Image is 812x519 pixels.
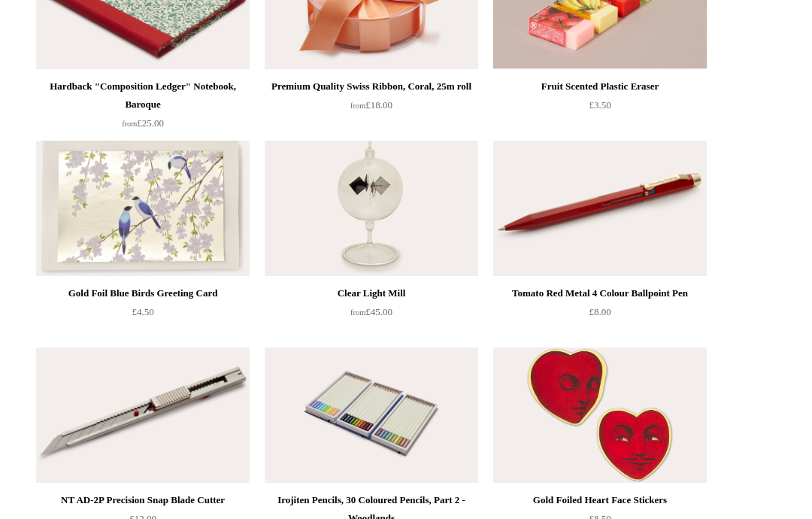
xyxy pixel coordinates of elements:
div: Fruit Scented Plastic Eraser [497,77,703,96]
a: Hardback "Composition Ledger" Notebook, Baroque from£25.00 [36,77,250,139]
a: Gold Foil Blue Birds Greeting Card £4.50 [36,284,250,346]
span: £45.00 [350,306,392,317]
img: Clear Light Mill [265,141,478,276]
a: Clear Light Mill from£45.00 [265,284,478,346]
a: Tomato Red Metal 4 Colour Ballpoint Pen Tomato Red Metal 4 Colour Ballpoint Pen [493,141,707,276]
span: £4.50 [132,306,153,317]
a: Gold Foiled Heart Face Stickers Gold Foiled Heart Face Stickers [493,348,707,483]
img: Tomato Red Metal 4 Colour Ballpoint Pen [493,141,707,276]
span: £25.00 [122,117,164,129]
div: Tomato Red Metal 4 Colour Ballpoint Pen [497,284,703,302]
div: Premium Quality Swiss Ribbon, Coral, 25m roll [268,77,474,96]
div: Hardback "Composition Ledger" Notebook, Baroque [40,77,246,114]
a: Tomato Red Metal 4 Colour Ballpoint Pen £8.00 [493,284,707,346]
div: NT AD-2P Precision Snap Blade Cutter [40,491,246,509]
img: Irojiten Pencils, 30 Coloured Pencils, Part 2 - Woodlands [265,348,478,483]
a: NT AD-2P Precision Snap Blade Cutter NT AD-2P Precision Snap Blade Cutter [36,348,250,483]
span: £8.00 [589,306,611,317]
span: from [122,120,137,128]
div: Gold Foiled Heart Face Stickers [497,491,703,509]
img: NT AD-2P Precision Snap Blade Cutter [36,348,250,483]
img: Gold Foiled Heart Face Stickers [493,348,707,483]
div: Clear Light Mill [268,284,474,302]
a: Irojiten Pencils, 30 Coloured Pencils, Part 2 - Woodlands Irojiten Pencils, 30 Coloured Pencils, ... [265,348,478,483]
div: Gold Foil Blue Birds Greeting Card [40,284,246,302]
span: £3.50 [589,99,611,111]
span: £18.00 [350,99,392,111]
span: from [350,308,365,317]
a: Premium Quality Swiss Ribbon, Coral, 25m roll from£18.00 [265,77,478,139]
span: from [350,102,365,110]
a: Clear Light Mill Clear Light Mill [265,141,478,276]
img: Gold Foil Blue Birds Greeting Card [36,141,250,276]
a: Fruit Scented Plastic Eraser £3.50 [493,77,707,139]
a: Gold Foil Blue Birds Greeting Card Gold Foil Blue Birds Greeting Card [36,141,250,276]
